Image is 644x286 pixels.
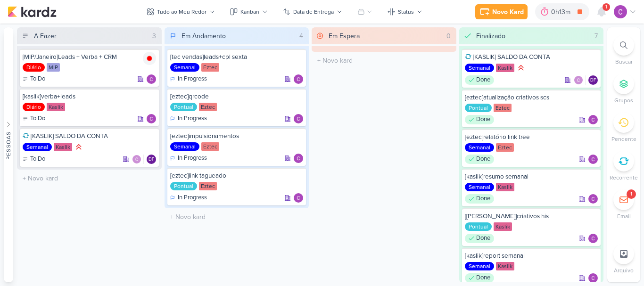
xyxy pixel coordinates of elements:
div: Responsável: Diego Freitas [147,155,156,164]
div: Pontual [170,103,197,111]
div: Responsável: Carlos Lima [588,115,598,124]
p: Done [476,155,490,164]
div: [kaslik]resumo semanal [465,172,598,181]
img: Carlos Lima [614,5,627,18]
div: Semanal [170,63,199,72]
p: In Progress [178,154,207,163]
div: Done [465,234,494,243]
div: [eztec]impulsionamentos [170,132,304,140]
div: To Do [23,155,45,164]
div: To Do [23,74,45,84]
p: Email [617,212,631,221]
div: [KASLIK] SALDO DA CONTA [465,53,598,61]
div: Eztec [494,104,512,112]
div: Colaboradores: Carlos Lima [574,75,586,85]
div: Done [465,155,494,164]
img: Carlos Lima [574,75,583,85]
div: Kaslik [47,103,65,111]
div: 3 [149,31,160,41]
div: [kaslik]criativos his [465,212,598,221]
div: Pontual [170,182,197,190]
div: Semanal [465,262,494,270]
img: Carlos Lima [147,74,156,84]
div: Semanal [465,183,494,191]
div: Responsável: Diego Freitas [588,75,598,85]
div: Eztec [201,63,219,72]
img: Carlos Lima [132,155,141,164]
p: To Do [30,74,45,84]
div: Kaslik [496,183,514,191]
div: A Fazer [34,31,57,41]
p: In Progress [178,193,207,203]
div: Responsável: Carlos Lima [588,273,598,283]
div: Colaboradores: Carlos Lima [132,155,144,164]
div: Done [465,194,494,204]
input: + Novo kard [19,172,160,185]
img: tracking [143,52,156,65]
p: Pendente [611,135,636,143]
img: Carlos Lima [294,154,303,163]
div: Em Espera [329,31,360,41]
p: DF [590,78,596,83]
p: In Progress [178,74,207,84]
div: Responsável: Carlos Lima [588,194,598,204]
div: In Progress [170,154,207,163]
div: Eztec [201,142,219,151]
img: Carlos Lima [588,234,598,243]
div: Finalizado [476,31,505,41]
p: Done [476,234,490,243]
img: Carlos Lima [588,155,598,164]
img: Carlos Lima [588,273,598,283]
p: To Do [30,114,45,123]
div: In Progress [170,193,207,203]
div: Responsável: Carlos Lima [294,154,303,163]
div: Responsável: Carlos Lima [294,74,303,84]
div: In Progress [170,74,207,84]
div: [kaslik]report semanal [465,252,598,260]
p: Buscar [615,57,633,66]
p: Recorrente [610,173,638,182]
div: Kaslik [494,222,512,231]
div: Pessoas [4,131,13,159]
button: Novo Kard [475,4,528,19]
p: Done [476,194,490,204]
p: Done [476,115,490,124]
p: Grupos [614,96,633,105]
div: Responsável: Carlos Lima [294,114,303,123]
div: 7 [591,31,602,41]
div: Done [465,115,494,124]
div: Diego Freitas [588,75,598,85]
div: Diego Freitas [147,155,156,164]
img: Carlos Lima [588,194,598,204]
div: Responsável: Carlos Lima [588,155,598,164]
input: + Novo kard [314,54,454,67]
div: Novo Kard [492,7,524,17]
div: Done [465,75,494,85]
div: Responsável: Carlos Lima [147,74,156,84]
div: Semanal [465,64,494,72]
div: Prioridade Alta [74,142,83,152]
img: Carlos Lima [147,114,156,123]
div: MIP [47,63,60,72]
div: Eztec [496,143,514,152]
div: [tec vendas]leads+cpl sexta [170,53,304,61]
div: Pontual [465,222,492,231]
img: Carlos Lima [294,74,303,84]
div: 0h13m [551,7,573,17]
p: To Do [30,155,45,164]
div: 1 [630,190,632,198]
p: DF [149,157,154,162]
div: Prioridade Alta [516,63,526,73]
div: Eztec [199,182,217,190]
div: Semanal [170,142,199,151]
div: Kaslik [496,262,514,270]
div: Kaslik [54,143,72,151]
img: kardz.app [8,6,57,17]
div: Diário [23,63,45,72]
div: Em Andamento [182,31,226,41]
span: 1 [605,3,607,11]
p: Done [476,273,490,283]
div: [eztec]relatório link tree [465,133,598,141]
div: [MIP/Janeiro]Leads + Verba + CRM [23,53,156,61]
div: 0 [443,31,454,41]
